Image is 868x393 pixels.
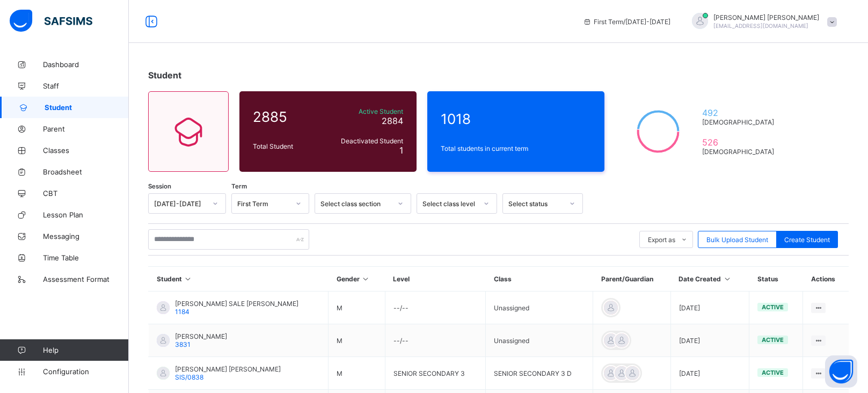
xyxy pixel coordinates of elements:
[175,300,298,308] span: [PERSON_NAME] SALE [PERSON_NAME]
[329,267,385,292] th: Gender
[583,18,670,26] span: session/term information
[148,183,171,190] span: Session
[329,324,385,357] td: M
[762,336,784,344] span: active
[382,115,403,126] span: 2884
[702,118,779,126] span: [DEMOGRAPHIC_DATA]
[175,332,227,340] span: [PERSON_NAME]
[361,275,370,283] i: Sort in Ascending Order
[422,200,477,208] div: Select class level
[749,267,803,292] th: Status
[702,137,779,148] span: 526
[713,23,808,29] span: [EMAIL_ADDRESS][DOMAIN_NAME]
[706,236,768,244] span: Bulk Upload Student
[385,324,486,357] td: --/--
[327,107,403,115] span: Active Student
[250,140,324,153] div: Total Student
[593,267,670,292] th: Parent/Guardian
[43,232,129,241] span: Messaging
[508,200,563,208] div: Select status
[43,210,129,219] span: Lesson Plan
[175,373,203,381] span: SIS/0838
[175,308,189,316] span: 1184
[784,236,830,244] span: Create Student
[648,236,675,244] span: Export as
[43,60,129,69] span: Dashboard
[670,267,749,292] th: Date Created
[237,200,289,208] div: First Term
[399,145,403,156] span: 1
[175,340,191,348] span: 3831
[486,324,593,357] td: Unassigned
[762,303,784,311] span: active
[43,346,128,354] span: Help
[154,200,206,208] div: [DATE]-[DATE]
[149,267,329,292] th: Student
[803,267,849,292] th: Actions
[762,369,784,376] span: active
[385,292,486,324] td: --/--
[385,267,486,292] th: Level
[486,357,593,390] td: SENIOR SECONDARY 3 D
[43,189,129,198] span: CBT
[253,108,322,125] span: 2885
[441,111,591,127] span: 1018
[327,137,403,145] span: Deactivated Student
[681,13,842,31] div: JEREMIAHBENJAMIN
[670,324,749,357] td: [DATE]
[43,146,129,155] span: Classes
[43,275,129,283] span: Assessment Format
[10,10,92,32] img: safsims
[702,107,779,118] span: 492
[45,103,129,112] span: Student
[486,292,593,324] td: Unassigned
[43,253,129,262] span: Time Table
[713,13,819,21] span: [PERSON_NAME] [PERSON_NAME]
[385,357,486,390] td: SENIOR SECONDARY 3
[329,292,385,324] td: M
[148,70,181,81] span: Student
[329,357,385,390] td: M
[486,267,593,292] th: Class
[320,200,391,208] div: Select class section
[670,357,749,390] td: [DATE]
[43,168,129,176] span: Broadsheet
[702,148,779,156] span: [DEMOGRAPHIC_DATA]
[43,367,128,376] span: Configuration
[723,275,732,283] i: Sort in Ascending Order
[441,144,591,152] span: Total students in current term
[231,183,247,190] span: Term
[825,355,857,388] button: Open asap
[43,125,129,133] span: Parent
[175,365,281,373] span: [PERSON_NAME] [PERSON_NAME]
[43,82,129,90] span: Staff
[184,275,193,283] i: Sort in Ascending Order
[670,292,749,324] td: [DATE]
